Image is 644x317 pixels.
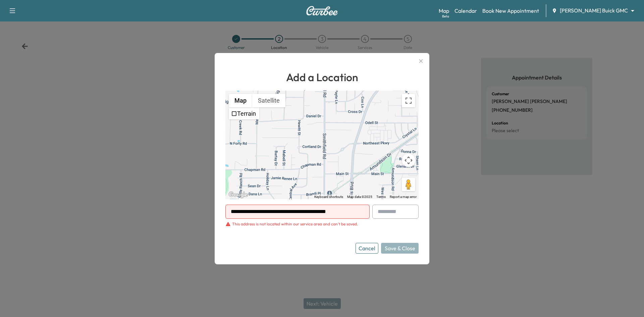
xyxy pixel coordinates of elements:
[314,195,343,199] button: Keyboard shortcuts
[376,195,386,199] a: Terms (opens in new tab)
[390,195,417,199] a: Report a map error
[356,243,378,254] button: Cancel
[402,154,415,167] button: Map camera controls
[442,14,449,19] div: Beta
[482,7,539,15] a: Book New Appointment
[347,195,372,199] span: Map data ©2025
[252,94,285,107] button: Show satellite imagery
[225,69,419,85] h1: Add a Location
[560,7,628,14] span: [PERSON_NAME] Buick GMC
[237,110,256,117] label: Terrain
[439,7,449,15] a: MapBeta
[306,6,338,15] img: Curbee Logo
[454,7,477,15] a: Calendar
[229,108,259,119] li: Terrain
[229,107,259,119] ul: Show street map
[229,94,252,107] button: Show street map
[232,221,358,227] div: This address is not located within our service area and can't be saved.
[402,94,415,107] button: Toggle fullscreen view
[227,191,249,199] a: Open this area in Google Maps (opens a new window)
[227,191,249,199] img: Google
[402,178,415,191] button: Drag Pegman onto the map to open Street View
